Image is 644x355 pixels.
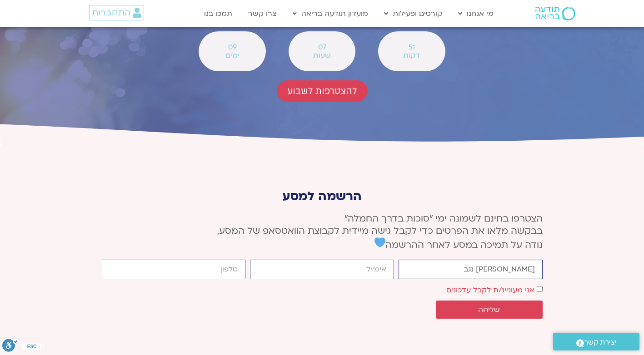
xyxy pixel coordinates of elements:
[374,237,385,248] img: 💙
[277,80,368,102] a: להצטרפות לשבוע
[244,5,281,22] a: צרו קשר
[300,51,344,59] span: שעות
[92,8,130,18] span: התחברות
[399,260,543,279] input: שם פרטי
[102,260,543,323] form: טופס חדש
[288,86,357,96] span: להצטרפות לשבוע
[390,51,433,59] span: דקות
[210,51,254,59] span: ימים
[553,333,639,350] a: יצירת קשר
[217,225,543,237] span: בבקשה מלאו את הפרטים כדי לקבל גישה מיידית לקבוצת הוואטסאפ של המסע,
[478,306,500,314] span: שליחה
[210,43,254,51] span: 09
[584,336,617,349] span: יצירת קשר
[379,5,447,22] a: קורסים ופעילות
[374,239,543,251] span: נודה על תמיכה במסע לאחר ההרשמה
[200,5,237,22] a: תמכו בנו
[102,189,543,203] p: הרשמה למסע
[288,5,373,22] a: מועדון תודעה בריאה
[446,285,534,295] label: אני מעוניינ/ת לקבל עדכונים
[102,260,246,279] input: מותר להשתמש רק במספרים ותווי טלפון (#, -, *, וכו').
[390,43,433,51] span: 51
[436,301,543,319] button: שליחה
[250,260,394,279] input: אימייל
[89,5,144,20] a: התחברות
[535,7,575,20] img: תודעה בריאה
[300,43,344,51] span: 07
[454,5,498,22] a: מי אנחנו
[102,212,543,251] p: הצטרפו בחינם לשמונה ימי ״סוכות בדרך החמלה״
